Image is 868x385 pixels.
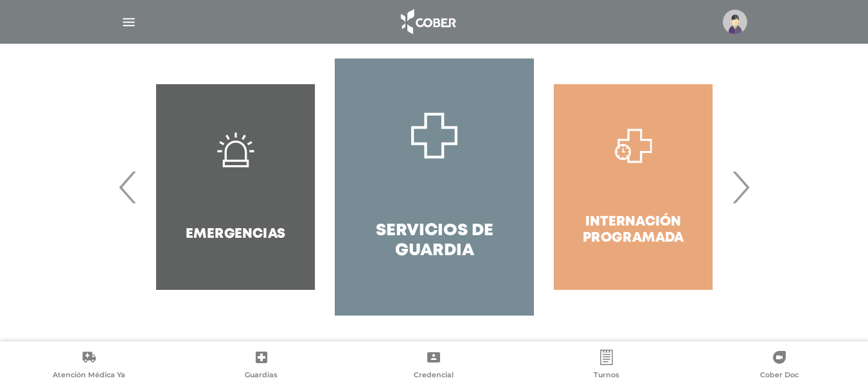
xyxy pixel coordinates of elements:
[175,350,348,382] a: Guardias
[335,58,533,316] a: Servicios de Guardia
[693,350,865,382] a: Cober Doc
[760,370,799,382] span: Cober Doc
[116,152,141,222] span: Previous
[358,221,510,261] h4: Servicios de Guardia
[414,370,454,382] span: Credencial
[594,370,619,382] span: Turnos
[53,370,125,382] span: Atención Médica Ya
[3,350,175,382] a: Atención Médica Ya
[121,14,137,30] img: Cober_menu-lines-white.svg
[723,10,747,34] img: profile-placeholder.svg
[245,370,278,382] span: Guardias
[728,152,753,222] span: Next
[520,350,693,382] a: Turnos
[348,350,520,382] a: Credencial
[394,6,461,37] img: logo_cober_home-white.png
